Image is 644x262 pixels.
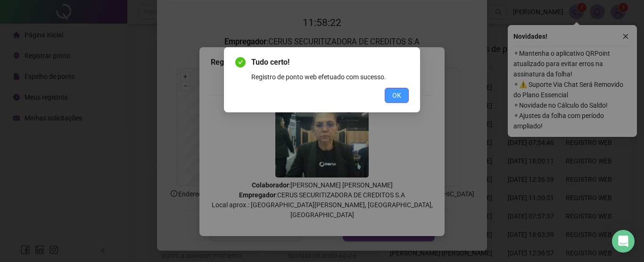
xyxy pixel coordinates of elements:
button: OK [385,88,409,103]
div: Open Intercom Messenger [612,230,635,253]
div: Registro de ponto web efetuado com sucesso. [251,72,409,82]
span: OK [392,90,401,101]
span: check-circle [235,57,246,68]
span: Tudo certo! [251,57,409,68]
